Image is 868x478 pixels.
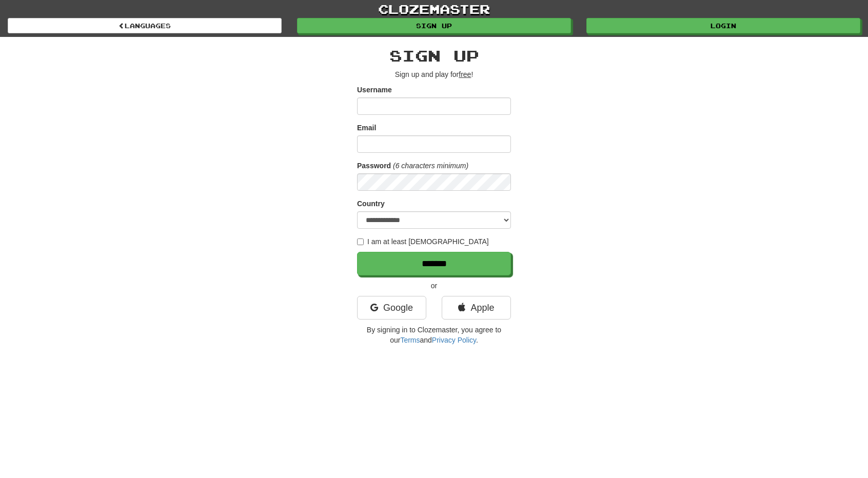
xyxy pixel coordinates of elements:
label: Username [357,85,392,95]
a: Languages [8,18,282,33]
a: Terms [400,336,420,344]
p: By signing in to Clozemaster, you agree to our and . [357,325,511,345]
u: free [459,70,471,78]
p: or [357,281,511,291]
a: Google [357,296,426,320]
h2: Sign up [357,47,511,64]
input: I am at least [DEMOGRAPHIC_DATA] [357,238,364,245]
label: Email [357,123,376,133]
a: Apple [442,296,511,320]
label: I am at least [DEMOGRAPHIC_DATA] [357,236,489,247]
label: Country [357,198,385,209]
a: Login [586,18,860,33]
a: Sign up [297,18,571,33]
a: Privacy Policy [432,336,476,344]
label: Password [357,161,391,171]
em: (6 characters minimum) [393,162,468,170]
p: Sign up and play for ! [357,69,511,79]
